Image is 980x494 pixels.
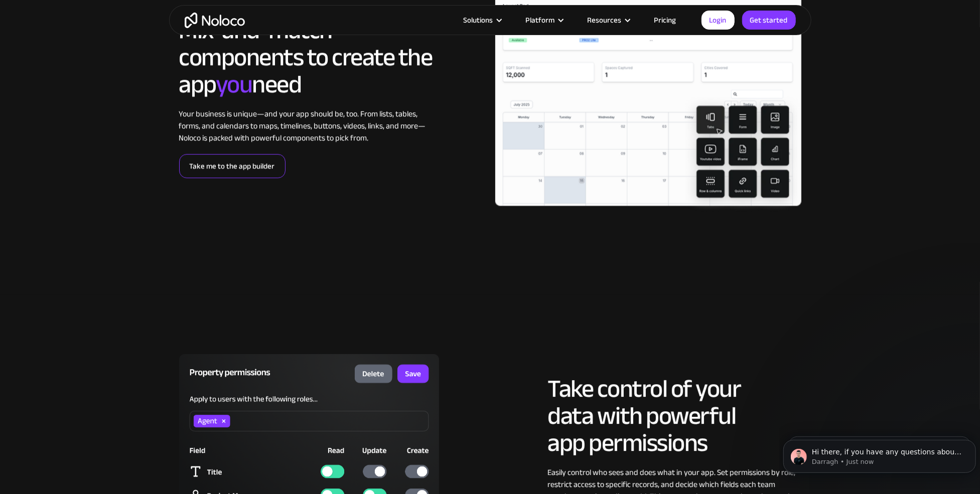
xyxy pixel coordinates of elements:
div: Resources [588,14,622,27]
div: Solutions [464,14,493,27]
a: home [185,13,245,28]
div: Solutions [451,14,513,27]
div: Platform [526,14,555,27]
h2: Take control of your data with powerful app permissions [548,375,801,456]
span: you [216,61,252,108]
div: Your business is unique—and your app should be, too. From lists, tables, forms, and calendars to ... [179,108,433,144]
a: Get started [742,11,796,30]
a: Pricing [642,14,689,27]
h2: Mix-and-match components to create the app need [179,17,433,98]
div: Platform [513,14,575,27]
iframe: Intercom notifications message [779,419,980,489]
a: Take me to the app builder [179,154,286,178]
div: Resources [575,14,642,27]
a: Login [702,11,735,30]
